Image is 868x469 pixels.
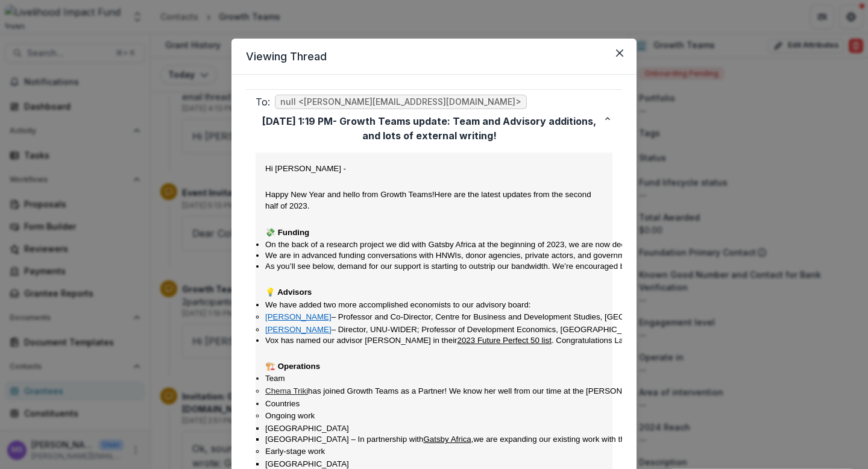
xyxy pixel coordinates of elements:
[332,312,688,321] span: – Professor and Co-Director, Centre for Business and Development Studies, [GEOGRAPHIC_DATA]
[275,95,527,109] span: null <[PERSON_NAME][EMAIL_ADDRESS][DOMAIN_NAME]>
[231,39,637,75] header: Viewing Thread
[458,336,552,345] a: 2023 Future Perfect 50 list
[265,324,332,334] a: [PERSON_NAME]
[265,312,332,321] a: [PERSON_NAME]
[265,228,309,237] span: 💸 Funding
[265,336,458,345] span: Vox has named our advisor [PERSON_NAME] in their
[265,164,346,173] span: Hi [PERSON_NAME] -
[265,386,308,395] span: Chema Triki
[265,399,300,408] span: Countries
[423,435,471,444] a: Gatsby Africa
[246,90,622,148] button: To:null <[PERSON_NAME][EMAIL_ADDRESS][DOMAIN_NAME]>[DATE] 1:19 PM- Growth Teams update: Team and ...
[265,374,285,383] span: Team
[265,447,325,456] span: Early-stage work
[265,386,308,395] a: Chema Triki
[552,336,632,345] span: . Congratulations Lant!
[256,95,270,109] p: To:
[332,325,732,334] span: – Director, UNU-WIDER; Professor of Development Economics, [GEOGRAPHIC_DATA], [GEOGRAPHIC_DATA]
[610,43,629,63] button: Close
[471,435,474,444] span: ,
[265,459,349,468] span: [GEOGRAPHIC_DATA]
[256,114,603,143] p: [DATE] 1:19 PM - Growth Teams update: Team and Advisory additions, and lots of external writing!
[265,300,531,309] span: We have added two more accomplished economists to our advisory board:
[265,411,315,420] span: Ongoing work
[265,362,320,371] span: 🏗️ Operations
[265,424,349,433] span: [GEOGRAPHIC_DATA]
[265,190,435,199] span: Happy New Year and hello from Growth Teams!
[265,288,312,297] span: 💡 Advisors
[265,435,423,444] span: [GEOGRAPHIC_DATA] – In partnership with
